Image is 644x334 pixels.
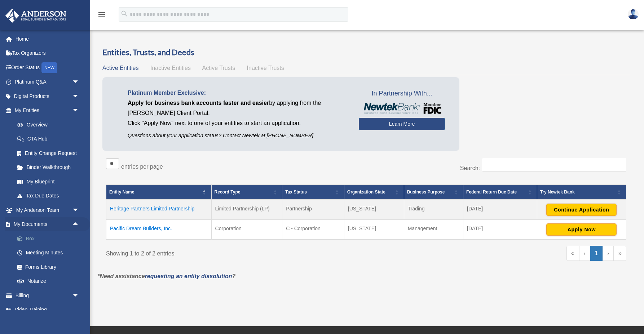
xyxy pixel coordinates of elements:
[546,204,617,216] button: Continue Application
[106,220,212,240] td: Pacific Dream Builders, Inc.
[128,131,348,140] p: Questions about your application status? Contact Newtek at [PHONE_NUMBER]
[5,89,90,103] a: Digital Productsarrow_drop_down
[121,164,163,170] label: entries per page
[5,75,90,89] a: Platinum Q&Aarrow_drop_down
[359,88,445,99] span: In Partnership With...
[128,98,348,118] p: by applying from the [PERSON_NAME] Client Portal.
[282,185,344,200] th: Tax Status: Activate to sort
[72,288,87,303] span: arrow_drop_down
[5,288,90,303] a: Billingarrow_drop_down
[614,246,626,261] a: Last
[109,190,134,195] span: Entity Name
[282,200,344,220] td: Partnership
[344,200,404,220] td: [US_STATE]
[5,203,90,217] a: My Anderson Teamarrow_drop_down
[97,273,235,279] em: *Need assistance ?
[359,118,445,130] a: Learn More
[145,273,232,279] a: requesting an entity dissolution
[5,303,90,317] a: Video Training
[344,185,404,200] th: Organization State: Activate to sort
[463,185,537,200] th: Federal Return Due Date: Activate to sort
[5,32,90,46] a: Home
[546,223,617,236] button: Apply Now
[460,165,480,171] label: Search:
[5,103,87,118] a: My Entitiesarrow_drop_down
[404,220,463,240] td: Management
[10,189,87,203] a: Tax Due Dates
[72,103,87,118] span: arrow_drop_down
[215,190,241,195] span: Record Type
[10,132,87,146] a: CTA Hub
[128,100,269,106] span: Apply for business bank accounts faster and easier
[72,75,87,90] span: arrow_drop_down
[3,9,69,23] img: Anderson Advisors Platinum Portal
[407,190,445,195] span: Business Purpose
[72,89,87,104] span: arrow_drop_down
[128,88,348,98] p: Platinum Member Exclusive:
[211,220,282,240] td: Corporation
[10,146,87,160] a: Entity Change Request
[106,200,212,220] td: Heritage Partners Limited Partnership
[102,47,630,58] h3: Entities, Trusts, and Deeds
[72,217,87,232] span: arrow_drop_up
[466,190,517,195] span: Federal Return Due Date
[202,65,235,71] span: Active Trusts
[537,185,626,200] th: Try Newtek Bank : Activate to sort
[347,190,385,195] span: Organization State
[106,246,361,259] div: Showing 1 to 2 of 2 entries
[10,246,90,260] a: Meeting Minutes
[404,185,463,200] th: Business Purpose: Activate to sort
[120,10,128,18] i: search
[10,117,83,132] a: Overview
[211,185,282,200] th: Record Type: Activate to sort
[10,274,90,289] a: Notarize
[344,220,404,240] td: [US_STATE]
[628,9,639,19] img: User Pic
[285,190,307,195] span: Tax Status
[97,13,106,19] a: menu
[282,220,344,240] td: C - Corporation
[10,160,87,175] a: Binder Walkthrough
[102,65,138,71] span: Active Entities
[579,246,590,261] a: Previous
[10,231,90,246] a: Box
[463,200,537,220] td: [DATE]
[72,203,87,218] span: arrow_drop_down
[150,65,191,71] span: Inactive Entities
[5,46,90,61] a: Tax Organizers
[5,217,90,232] a: My Documentsarrow_drop_up
[5,60,90,75] a: Order StatusNEW
[540,188,615,196] div: Try Newtek Bank
[362,103,441,114] img: NewtekBankLogoSM.png
[566,246,579,261] a: First
[211,200,282,220] td: Limited Partnership (LP)
[41,62,57,73] div: NEW
[128,118,348,128] p: Click "Apply Now" next to one of your entities to start an application.
[10,260,90,274] a: Forms Library
[106,185,212,200] th: Entity Name: Activate to invert sorting
[404,200,463,220] td: Trading
[247,65,284,71] span: Inactive Trusts
[603,246,614,261] a: Next
[590,246,603,261] a: 1
[10,174,87,189] a: My Blueprint
[463,220,537,240] td: [DATE]
[97,10,106,19] i: menu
